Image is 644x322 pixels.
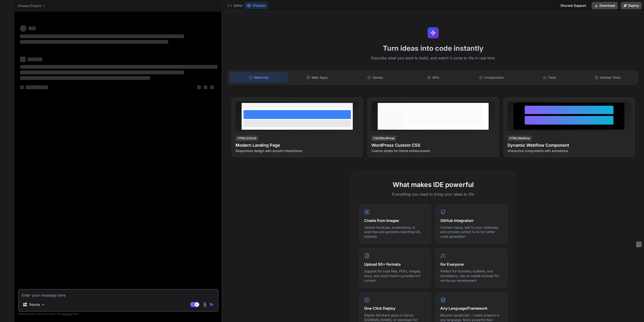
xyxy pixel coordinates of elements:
[41,303,45,307] img: Pick Models
[621,2,642,9] button: Deploy
[20,34,184,38] span: ‌
[364,261,426,267] h4: Upload 50+ Formats
[364,305,426,311] h4: One-Click Deploy
[440,218,502,223] h4: GitHub Integration
[225,2,245,9] button: Editor
[236,149,359,153] p: Responsive design with smooth interactions
[197,85,201,89] span: ‌
[62,312,71,315] span: privacy
[27,58,42,61] span: ‌
[202,302,208,307] img: attachment
[440,269,502,283] p: Perfect for founders, builders, and developers. Use on mobile browser for on-the-go development
[20,85,24,89] span: ‌
[440,261,502,267] h4: For Everyone
[440,305,502,311] h4: Any Language/Framework
[592,2,618,9] button: Download
[230,73,288,82] div: Websites
[225,55,641,61] p: Describe what you want to build, and watch it come to life in real-time
[288,73,346,82] div: Web Apps
[371,149,495,153] p: Custom styles for theme enhancement
[463,73,520,82] div: Components
[521,73,578,82] div: Tools
[20,76,150,80] span: ‌
[236,136,258,141] div: HTML/CSS/JS
[245,2,267,9] button: Preview
[364,218,426,223] h4: Create from Images
[364,269,426,283] p: Support for code files, PDFs, images, docs, and much more to provide rich context
[347,73,404,82] div: Games
[579,73,636,82] div: Internal Tools
[20,65,218,69] span: ‌
[364,225,426,239] p: Upload mockups, screenshots, or sketches and generate matching UIs instantly
[204,85,207,89] span: ‌
[507,136,532,141] div: HTML/Webflow
[507,142,631,149] h4: Dynamic Webflow Component
[209,302,214,307] img: icon
[20,40,168,44] span: ‌
[28,27,36,30] span: ‌
[405,73,462,82] div: APIs
[29,302,40,307] p: Source
[507,149,631,153] p: Interactive components with animations
[371,136,396,141] div: CSS/WordPress
[440,225,502,239] p: Connect repos, talk to your codebase, and provide context to AI for better code generation
[558,2,589,9] div: Discord Support
[26,85,48,89] span: ‌
[18,3,45,8] span: Choose Project
[20,25,27,32] span: ‌
[371,142,495,149] h4: WordPress Custom CSS
[359,180,507,190] h2: What makes IDE powerful
[236,142,359,149] h4: Modern Landing Page
[18,312,219,316] p: Always double-check its answers. Your in Bind
[210,85,214,89] span: ‌
[20,57,26,62] span: ‌
[225,44,641,52] h1: Turn ideas into code instantly
[20,71,184,74] span: ‌
[359,191,507,197] p: Everything you need to bring your ideas to life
